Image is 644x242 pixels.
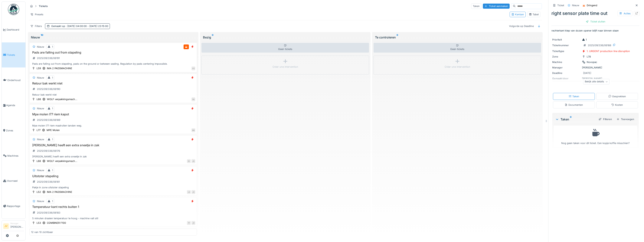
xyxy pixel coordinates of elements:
[31,62,195,66] div: Pads are falling out from stapeling, pads on the ground or between sealing. Regulation by pads ce...
[557,4,564,7] div: Ticket
[552,60,580,64] div: Machine
[7,179,24,183] span: Voorraad
[37,221,41,225] div: L53
[583,71,591,75] div: [DATE]
[31,113,195,116] h3: Mpe molen l77 riem kapot
[201,43,369,53] div: Geen tickets
[3,222,24,231] a: JV Manager[PERSON_NAME]
[552,38,580,41] div: Prioriteit
[7,28,24,31] span: Dashboard
[551,10,639,17] div: right sensor plate time out
[552,71,580,75] div: Deadline
[37,56,60,60] div: 2025/09/336/06191
[51,24,108,28] div: Gemaakt op
[191,221,195,225] div: JD
[2,143,25,168] a: Machines
[551,29,639,32] p: rechterkant klep van dozen opener blijft naar binnen staan
[529,13,539,16] div: Tabel
[52,168,53,172] div: 1
[52,199,53,203] div: 1
[7,78,24,82] span: Onderhoud
[29,23,44,29] div: Filters
[583,79,610,84] div: Bekijk alle details
[37,159,41,163] div: L68
[187,221,191,225] div: TP
[375,35,540,40] div: Te controleren
[37,149,60,153] div: 2025/09/336/06176
[552,66,639,69] div: [PERSON_NAME]
[552,55,580,58] div: Zone
[52,45,53,49] div: 1
[47,97,77,101] div: WOLF verpakkingsmach...
[41,35,43,40] sup: 10
[65,25,108,28] span: : [DATE] 04:00:00 - [DATE] 23:15:00
[31,186,195,189] div: Pakje in zone uitstoter stapeling
[6,129,24,132] span: Zones
[569,95,579,98] div: Taken
[582,38,587,41] div: 1
[7,53,24,57] span: Tickets
[191,190,195,194] div: JD
[37,118,60,122] div: 2025/09/336/06189
[212,35,214,40] sup: 0
[31,51,195,54] h3: Pads are falling out from stapeling
[556,127,635,145] div: Nog geen taken voor dit ticket. Een kopje koffie misschien?
[37,180,60,184] div: 2025/09/336/06181
[2,17,25,42] a: Dashboard
[37,97,41,101] div: L68
[31,155,195,158] div: [PERSON_NAME] heeft een extra sneetje in zak
[37,76,44,80] div: Nieuw
[52,138,53,141] div: 1
[31,230,53,234] div: 12 van 10 zichtbaar
[584,19,607,24] div: Ticket sluiten
[570,117,572,122] sup: 0
[615,117,636,122] div: Toevoegen
[552,44,580,47] div: Ticketnummer
[187,159,191,163] div: EE
[31,174,195,178] h3: Uitstoter stapeling
[597,117,613,122] div: Filteren
[587,4,597,7] div: Dringend
[191,159,195,163] div: JD
[507,23,535,29] div: Volgorde op Deadline
[483,4,510,9] div: Ticket aanmaken
[37,67,41,70] div: L59
[8,4,19,15] img: Badge_color-CXgf-gQk.svg
[617,11,632,16] div: Acties
[37,211,60,214] div: 2025/09/336/06183
[191,128,195,132] div: BM
[31,35,195,40] div: Nieuw
[52,107,53,110] div: 1
[555,117,596,122] div: Taken
[191,97,195,101] div: RA
[37,138,44,141] div: Nieuw
[2,42,25,68] a: Tickets
[191,67,195,70] div: KS
[565,103,583,107] div: Documenten
[397,35,398,40] sup: 0
[203,35,368,40] div: Bezig
[31,124,195,127] div: Mpe molen l77 riem maalrollen tanden weg.
[37,45,44,49] div: Nieuw
[7,154,24,158] span: Machines
[37,199,44,203] div: Nieuw
[608,95,626,98] div: Gesprekken
[374,43,541,53] div: Geen tickets
[552,49,580,53] div: Tickettype
[511,13,524,16] div: Kanban
[445,65,470,69] div: Créer une intervention
[52,76,53,80] div: 1
[29,12,45,17] div: Presets
[47,128,60,132] div: MPE Molen
[31,93,195,96] div: Retour bak werkt niet
[31,143,195,147] h3: [PERSON_NAME] heeft een extra sneetje in zak
[2,67,25,93] a: Onderhoud
[37,4,49,8] strong: Tickets
[10,222,24,230] li: [PERSON_NAME]
[37,87,60,91] div: 2025/09/336/06190
[37,107,44,110] div: Nieuw
[187,190,191,194] div: LN
[47,221,66,225] div: COMBINER F100
[6,103,24,107] span: Agenda
[3,223,9,229] li: JV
